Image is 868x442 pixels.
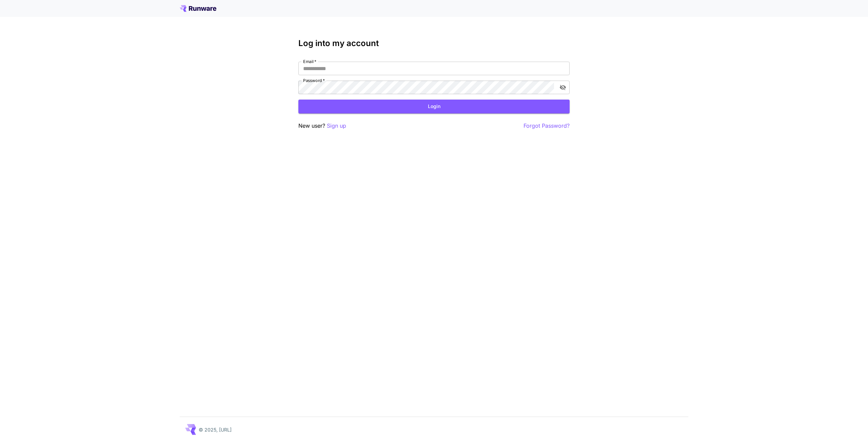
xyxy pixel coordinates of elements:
h3: Log into my account [298,39,570,48]
p: New user? [298,122,346,130]
label: Password [303,78,325,83]
button: Forgot Password? [524,122,570,130]
button: toggle password visibility [557,81,569,93]
label: Email [303,59,316,64]
button: Login [298,100,570,113]
p: © 2025, [URL] [199,426,232,433]
button: Sign up [327,122,346,130]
